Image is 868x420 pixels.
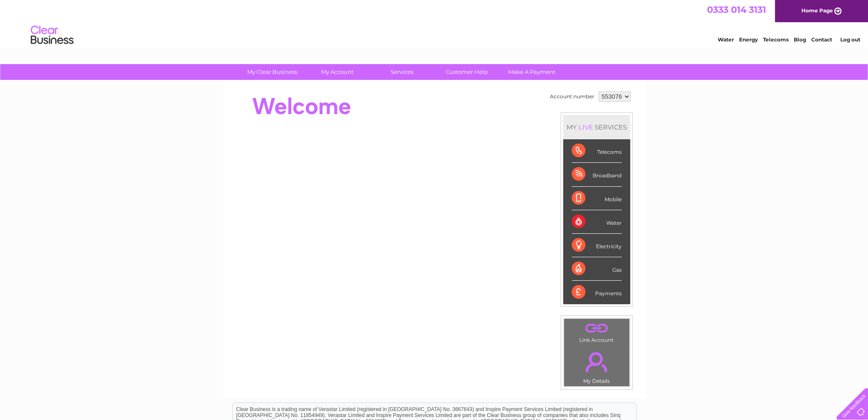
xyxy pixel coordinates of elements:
[811,36,832,43] a: Contact
[30,22,74,48] img: logo.png
[572,139,622,163] div: Telecoms
[840,36,860,43] a: Log out
[564,345,630,387] td: My Details
[302,64,372,80] a: My Account
[739,36,758,43] a: Energy
[566,347,627,377] a: .
[572,257,622,281] div: Gas
[763,36,789,43] a: Telecoms
[563,115,630,139] div: MY SERVICES
[572,187,622,210] div: Mobile
[564,318,630,345] td: Link Account
[237,64,307,80] a: My Clear Business
[233,5,636,41] div: Clear Business is a trading name of Verastar Limited (registered in [GEOGRAPHIC_DATA] No. 3667643...
[718,36,734,43] a: Water
[548,89,596,104] td: Account number
[367,64,437,80] a: Services
[497,64,567,80] a: Make A Payment
[432,64,502,80] a: Customer Help
[577,123,595,131] div: LIVE
[572,234,622,257] div: Electricity
[707,4,766,15] a: 0333 014 3131
[572,163,622,186] div: Broadband
[566,321,627,336] a: .
[572,281,622,304] div: Payments
[572,210,622,234] div: Water
[794,36,806,43] a: Blog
